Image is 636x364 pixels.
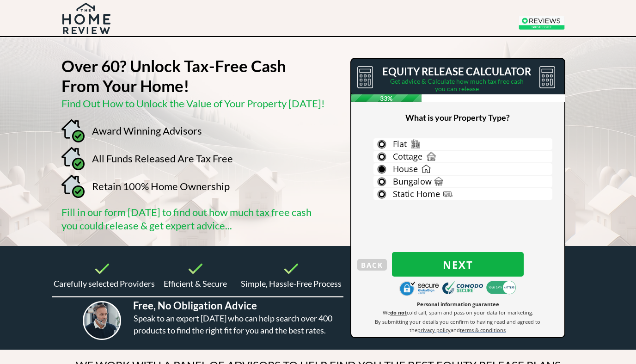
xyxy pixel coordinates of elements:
[393,138,407,149] span: Flat
[134,313,332,335] span: Speak to an expert [DATE] who can help search over 400 products to find the right fit for you and...
[417,326,451,333] a: privacy policy
[351,94,422,102] span: 33%
[92,180,230,192] span: Retain 100% Home Ownership
[92,152,233,165] span: All Funds Released Are Tax Free
[405,112,510,123] span: What is your Property Type?
[393,163,418,174] span: House
[375,318,540,333] span: By submitting your details you confirm to having read and agreed to the
[390,77,524,93] span: Get advice & Calculate how much tax free cash you can release
[392,252,524,277] button: Next
[92,124,202,137] span: Award Winning Advisors
[357,259,387,271] span: BACK
[54,278,155,289] span: Carefully selected Providers
[164,278,227,289] span: Efficient & Secure
[61,56,286,95] strong: Over 60? Unlock Tax-Free Cash From Your Home!
[61,206,312,232] span: Fill in our form [DATE] to find out how much tax free cash you could release & get expert advice...
[383,309,533,316] span: We cold call, spam and pass on your data for marketing.
[393,176,432,187] span: Bungalow
[241,278,342,289] span: Simple, Hassle-Free Process
[392,259,524,271] span: Next
[417,301,499,308] span: Personal information guarantee
[133,299,257,312] span: Free, No Obligation Advice
[451,327,460,333] span: and
[460,327,506,333] span: terms & conditions
[61,97,325,110] span: Find Out How to Unlock the Value of Your Property [DATE]!
[393,188,440,199] span: Static Home
[390,309,407,316] strong: do not
[382,65,531,78] span: EQUITY RELEASE CALCULATOR
[357,259,387,271] button: BACK
[417,327,451,333] span: privacy policy
[393,151,422,162] span: Cottage
[460,326,506,333] a: terms & conditions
